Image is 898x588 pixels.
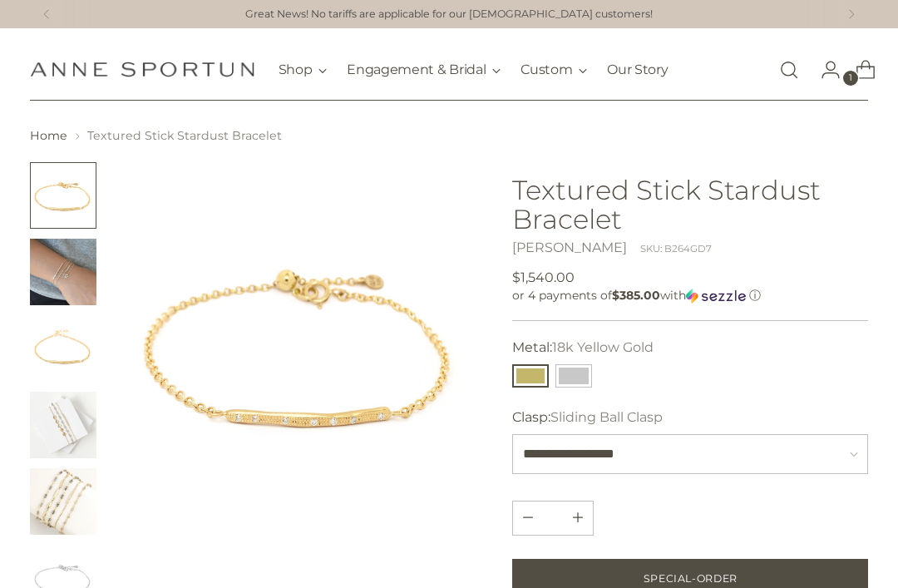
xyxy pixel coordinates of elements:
div: SKU: B264GD7 [640,242,712,256]
span: 18k Yellow Gold [552,339,654,355]
h1: Textured Stick Stardust Bracelet [512,175,868,235]
button: Change image to image 4 [30,392,96,458]
span: $1,540.00 [512,268,575,288]
span: Textured Stick Stardust Bracelet [87,128,282,143]
button: Custom [521,52,587,88]
a: Open cart modal [842,53,876,86]
button: Shop [279,52,328,88]
span: Sliding Ball Clasp [550,409,663,425]
button: Change image to image 3 [30,315,96,382]
button: 14k White Gold [555,364,592,388]
button: Add product quantity [513,502,543,535]
a: Go to the account page [807,53,841,86]
label: Clasp: [512,408,663,427]
button: Change image to image 5 [30,468,96,535]
a: Anne Sportun Fine Jewellery [30,62,254,77]
nav: breadcrumbs [30,127,869,145]
a: Home [30,128,67,143]
a: Great News! No tariffs are applicable for our [DEMOGRAPHIC_DATA] customers! [245,7,653,22]
img: Textured Stick Stardust Bracelet - Anne Sportun Fine Jewellery [30,392,96,458]
a: [PERSON_NAME] [512,240,627,255]
button: 18k Yellow Gold [512,364,549,388]
span: $385.00 [612,288,660,303]
img: Textured Stick Stardust Bracelet - Anne Sportun Fine Jewellery [30,315,96,382]
button: Change image to image 2 [30,239,96,305]
label: Metal: [512,338,654,358]
img: Sezzle [686,289,746,304]
a: Open search modal [772,53,806,86]
span: Special-Order [644,571,738,586]
button: Subtract product quantity [563,502,593,535]
input: Product quantity [533,502,573,535]
img: Textured Stick Stardust Bracelet [120,162,483,526]
button: Engagement & Bridal [347,52,501,88]
span: 1 [843,71,858,86]
img: Textured Stick Stardust Bracelet - Anne Sportun Fine Jewellery [30,468,96,535]
div: or 4 payments of$385.00withSezzle Click to learn more about Sezzle [512,288,868,304]
a: Our Story [607,52,668,88]
button: Change image to image 1 [30,162,96,229]
div: or 4 payments of with [512,288,868,304]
